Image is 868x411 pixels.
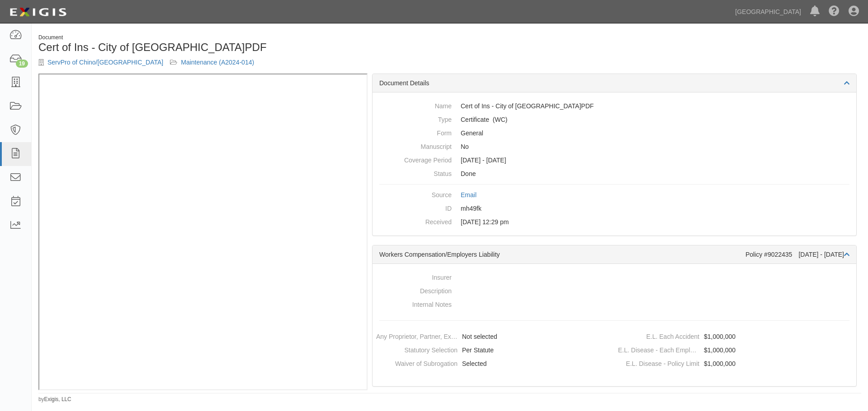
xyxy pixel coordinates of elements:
[379,202,452,213] dt: ID
[461,191,476,199] a: Email
[379,99,452,111] dt: Name
[618,357,699,368] dt: E.L. Disease - Policy Limit
[373,74,856,92] div: Document Details
[745,250,849,259] div: Policy #9022435 [DATE] - [DATE]
[379,126,452,138] dt: Form
[379,153,849,167] dd: [DATE] - [DATE]
[379,99,849,113] dd: Cert of Ins - City of [GEOGRAPHIC_DATA]PDF
[379,113,452,124] dt: Type
[38,34,443,42] div: Document
[47,59,163,66] a: ServPro of Chino/[GEOGRAPHIC_DATA]
[379,188,452,199] dt: Source
[618,343,699,355] dt: E.L. Disease - Each Employee
[38,396,71,403] small: by
[379,284,452,296] dt: Description
[618,357,853,370] dd: $1,000,000
[181,59,254,66] a: Maintenance (A2024-014)
[376,343,458,355] dt: Statutory Selection
[7,4,69,20] img: logo-5460c22ac91f19d4615b14bd174203de0afe785f0fc80cf4dbbc73dc1793850b.png
[16,60,28,68] div: 19
[376,357,458,368] dt: Waiver of Subrogation
[379,250,745,259] div: Workers Compensation/Employers Liability
[376,343,611,357] dd: Per Statute
[379,113,849,126] dd: Workers Compensation/Employers Liability
[618,343,853,357] dd: $1,000,000
[379,215,849,229] dd: [DATE] 12:29 pm
[379,202,849,215] dd: mh49fk
[379,167,452,178] dt: Status
[379,140,452,151] dt: Manuscript
[379,153,452,165] dt: Coverage Period
[376,330,458,341] dt: Any Proprietor, Partner, Executive Officer, or Member Excluded
[618,330,853,343] dd: $1,000,000
[376,330,611,343] dd: Not selected
[379,271,452,282] dt: Insurer
[379,140,849,153] dd: No
[379,167,849,180] dd: Done
[829,6,840,17] i: Help Center - Complianz
[731,3,806,21] a: [GEOGRAPHIC_DATA]
[379,298,452,309] dt: Internal Notes
[44,396,71,402] a: Exigis, LLC
[38,42,443,53] h1: Cert of Ins - City of [GEOGRAPHIC_DATA]PDF
[379,215,452,226] dt: Received
[618,330,699,341] dt: E.L. Each Accident
[376,357,611,370] dd: Selected
[379,126,849,140] dd: General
